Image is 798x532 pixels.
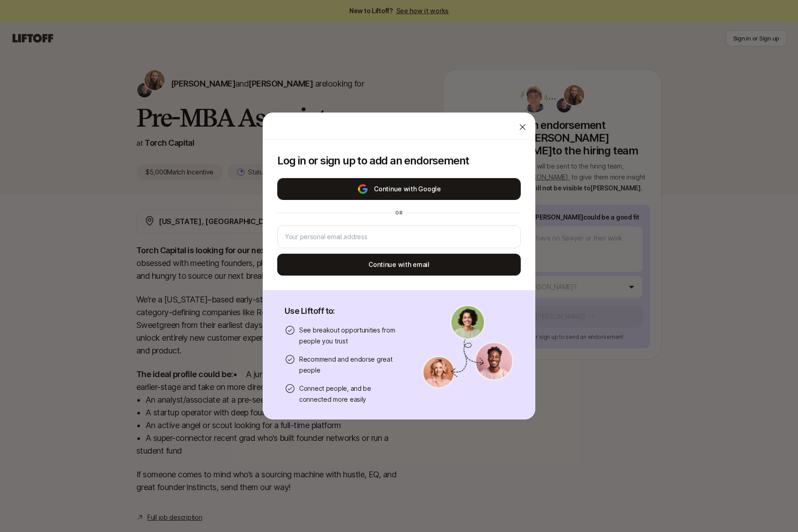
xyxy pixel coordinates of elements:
button: Continue with email [277,254,521,276]
p: Use Liftoff to: [285,305,400,317]
input: Your personal email address [285,231,513,242]
img: signup-banner [422,305,513,389]
div: or [392,209,406,216]
img: google-logo [357,184,368,194]
p: Connect people, and be connected more easily [299,383,400,405]
p: Recommend and endorse great people [299,354,400,376]
p: See breakout opportunities from people you trust [299,325,400,347]
button: Continue with Google [277,178,521,200]
p: Log in or sign up to add an endorsement [277,154,521,167]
